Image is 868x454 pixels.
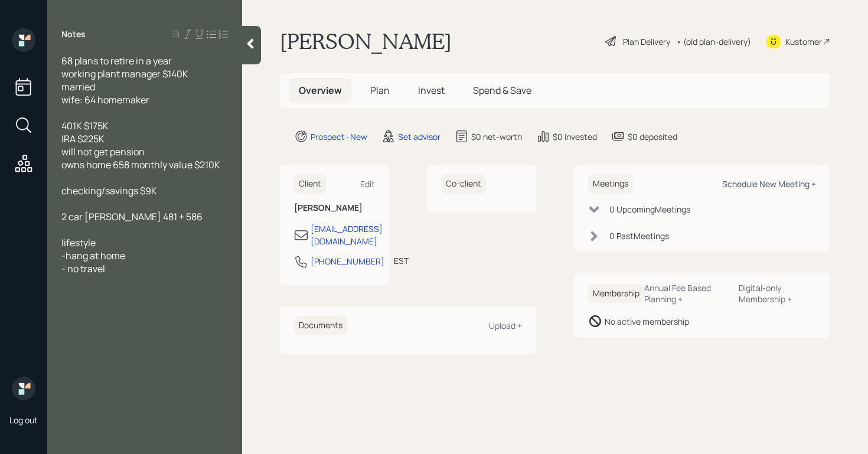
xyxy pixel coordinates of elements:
span: owns home 658 monthly value $210K [61,158,220,171]
div: Kustomer [785,35,822,48]
div: Prospect · New [311,130,367,143]
h6: Documents [294,316,347,335]
span: Spend & Save [473,84,531,97]
span: -hang at home [61,249,125,262]
div: 0 Upcoming Meeting s [609,203,690,215]
span: wife: 64 homemaker [61,93,149,106]
span: will not get pension [61,145,145,158]
div: Plan Delivery [623,35,670,48]
div: 0 Past Meeting s [609,230,669,242]
div: No active membership [605,315,689,328]
span: checking/savings $9K [61,184,157,197]
div: • (old plan-delivery) [676,35,751,48]
div: [PHONE_NUMBER] [311,255,384,267]
div: Annual Fee Based Planning + [644,282,729,305]
div: $0 invested [553,130,597,143]
div: Log out [9,414,38,426]
h6: Co-client [441,174,486,194]
span: lifestyle [61,236,96,249]
span: - no travel [61,262,105,275]
div: $0 net-worth [471,130,522,143]
span: 2 car [PERSON_NAME] 481 + 586 [61,210,203,223]
span: 68 plans to retire in a year [61,54,172,67]
div: [EMAIL_ADDRESS][DOMAIN_NAME] [311,223,383,247]
div: Edit [360,178,375,190]
span: 401K $175K [61,119,109,132]
span: Plan [370,84,390,97]
div: $0 deposited [628,130,677,143]
div: Set advisor [398,130,440,143]
label: Notes [61,28,86,40]
span: Invest [418,84,445,97]
span: IRA $225K [61,132,105,145]
h6: Membership [588,284,644,303]
div: Digital-only Membership + [739,282,816,305]
div: Schedule New Meeting + [722,178,816,190]
h6: [PERSON_NAME] [294,203,375,213]
h6: Meetings [588,174,633,194]
span: Overview [299,84,342,97]
h6: Client [294,174,326,194]
div: Upload + [489,320,522,331]
span: married [61,80,95,93]
h1: [PERSON_NAME] [280,28,452,54]
span: working plant manager $140K [61,67,188,80]
img: retirable_logo.png [12,377,35,400]
div: EST [394,254,409,267]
